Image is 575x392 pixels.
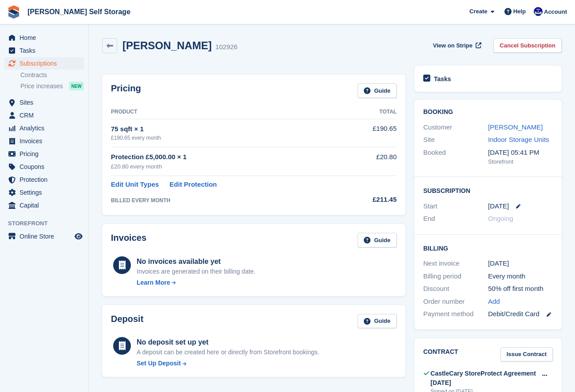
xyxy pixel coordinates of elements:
[488,284,553,294] div: 50% off first month
[488,309,553,319] div: Debit/Credit Card
[4,199,84,212] a: menu
[137,359,319,368] a: Set Up Deposit
[423,214,488,224] div: End
[500,347,553,362] a: Issue Contract
[429,38,483,53] a: View on Stripe
[111,180,159,190] a: Edit Unit Types
[20,96,73,109] span: Sites
[24,4,134,19] a: [PERSON_NAME] Self Storage
[20,82,63,90] span: Price increases
[4,109,84,122] a: menu
[488,297,500,307] a: Add
[534,7,543,16] img: Justin Farthing
[111,134,344,142] div: £190.65 every month
[137,337,319,348] div: No deposit set up yet
[488,157,553,166] div: Storefront
[20,230,73,243] span: Online Store
[344,105,397,119] th: Total
[358,83,397,98] a: Guide
[4,122,84,134] a: menu
[137,359,181,368] div: Set Up Deposit
[69,82,84,90] div: NEW
[20,71,84,79] a: Contracts
[137,348,319,357] p: A deposit can be created here or directly from Storefront bookings.
[344,119,397,147] td: £190.65
[20,44,73,57] span: Tasks
[4,161,84,173] a: menu
[423,347,458,362] h2: Contract
[137,278,256,287] a: Learn More
[358,314,397,329] a: Guide
[4,96,84,109] a: menu
[111,105,344,119] th: Product
[344,195,397,205] div: £211.45
[423,259,488,269] div: Next invoice
[137,267,256,276] div: Invoices are generated on their billing date.
[423,271,488,282] div: Billing period
[423,148,488,166] div: Booked
[469,7,487,16] span: Create
[20,148,73,160] span: Pricing
[20,199,73,212] span: Capital
[20,122,73,134] span: Analytics
[4,148,84,160] a: menu
[4,230,84,243] a: menu
[4,173,84,186] a: menu
[488,271,553,282] div: Every month
[137,256,256,267] div: No invoices available yet
[111,314,143,329] h2: Deposit
[111,124,344,134] div: 75 sqft × 1
[4,135,84,147] a: menu
[20,109,73,122] span: CRM
[111,233,146,247] h2: Invoices
[8,219,88,228] span: Storefront
[111,152,344,162] div: Protection £5,000.00 × 1
[111,162,344,171] div: £20.80 every month
[358,233,397,247] a: Guide
[111,196,344,204] div: BILLED EVERY MONTH
[73,231,84,242] a: Preview store
[423,135,488,145] div: Site
[20,31,73,44] span: Home
[20,81,84,91] a: Price increases NEW
[111,83,141,98] h2: Pricing
[169,180,217,190] a: Edit Protection
[20,186,73,199] span: Settings
[488,148,553,158] div: [DATE] 05:41 PM
[423,122,488,133] div: Customer
[423,309,488,319] div: Payment method
[423,243,553,252] h2: Billing
[423,109,553,116] h2: Booking
[423,284,488,294] div: Discount
[20,135,73,147] span: Invoices
[423,297,488,307] div: Order number
[488,123,543,131] a: [PERSON_NAME]
[137,278,170,287] div: Learn More
[544,8,567,16] span: Account
[4,57,84,70] a: menu
[7,5,20,19] img: stora-icon-8386f47178a22dfd0bd8f6a31ec36ba5ce8667c1dd55bd0f319d3a0aa187defe.svg
[344,147,397,176] td: £20.80
[423,201,488,212] div: Start
[4,186,84,199] a: menu
[488,136,549,143] a: Indoor Storage Units
[122,39,212,51] h2: [PERSON_NAME]
[430,369,536,388] div: CastleCary StoreProtect Agreement [DATE]
[433,41,473,50] span: View on Stripe
[20,173,73,186] span: Protection
[488,201,509,212] time: 2025-08-23 00:00:00 UTC
[513,7,526,16] span: Help
[488,259,553,269] div: [DATE]
[20,161,73,173] span: Coupons
[4,44,84,57] a: menu
[4,31,84,44] a: menu
[493,38,562,53] a: Cancel Subscription
[434,75,451,83] h2: Tasks
[423,186,553,195] h2: Subscription
[215,42,237,52] div: 102926
[20,57,73,70] span: Subscriptions
[488,215,513,222] span: Ongoing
